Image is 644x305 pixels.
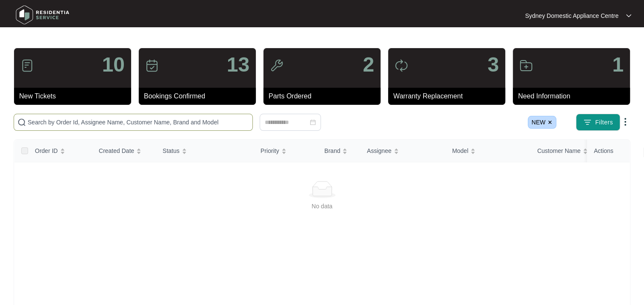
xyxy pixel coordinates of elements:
img: icon [395,59,408,72]
th: Assignee [360,140,445,162]
th: Brand [318,140,360,162]
img: icon [145,59,159,72]
div: No data [25,201,619,211]
span: Filters [595,118,613,127]
span: Priority [260,146,279,155]
p: Sydney Domestic Appliance Centre [525,12,618,20]
p: 10 [102,55,125,75]
span: Assignee [367,146,392,155]
th: Model [445,140,530,162]
img: icon [20,59,34,72]
th: Created Date [92,140,156,162]
button: filter iconFilters [576,114,620,131]
span: Brand [324,146,340,155]
img: filter icon [583,118,592,127]
span: NEW [528,116,557,129]
img: icon [270,59,283,72]
th: Priority [254,140,318,162]
img: search-icon [17,118,26,127]
img: dropdown arrow [620,117,630,127]
p: Need Information [518,91,630,101]
p: 2 [363,55,374,75]
p: 13 [227,55,249,75]
p: 1 [612,55,624,75]
p: Bookings Confirmed [144,91,256,101]
span: Status [163,146,180,155]
th: Order ID [28,140,92,162]
p: Warranty Replacement [393,91,505,101]
span: Order ID [35,146,58,155]
span: Model [452,146,468,155]
th: Customer Name [530,140,615,162]
th: Actions [587,140,630,162]
p: 3 [487,55,499,75]
span: Created Date [99,146,134,155]
span: Customer Name [537,146,581,155]
p: Parts Ordered [269,91,381,101]
img: icon [519,59,533,72]
img: close icon [547,120,552,125]
img: residentia service logo [13,2,72,28]
input: Search by Order Id, Assignee Name, Customer Name, Brand and Model [28,118,249,127]
th: Status [156,140,254,162]
p: New Tickets [19,91,131,101]
img: dropdown arrow [626,14,631,18]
